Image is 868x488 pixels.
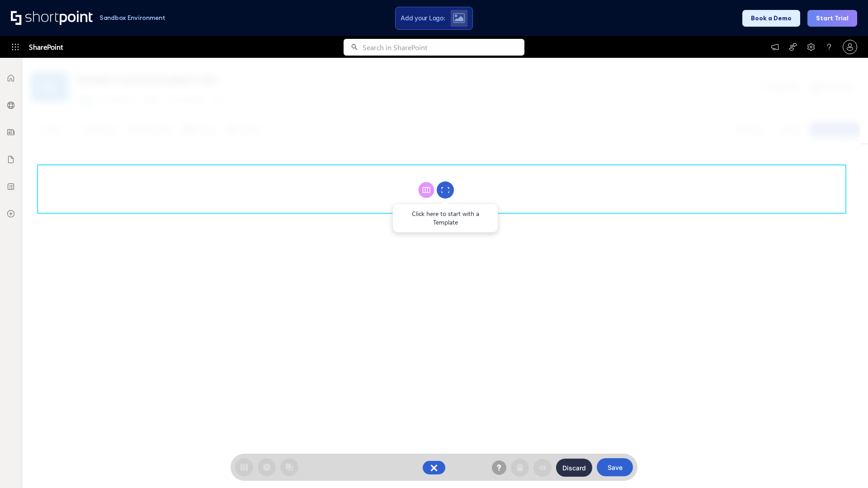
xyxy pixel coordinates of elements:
[29,36,63,58] span: SharePoint
[401,14,445,22] span: Add your Logo:
[453,13,465,23] img: Upload logo
[597,458,633,476] button: Save
[742,10,800,27] button: Book a Demo
[823,445,868,488] iframe: Chat Widget
[556,459,592,477] button: Discard
[807,10,857,27] button: Start Trial
[99,15,165,20] h1: Sandbox Environment
[363,39,524,56] input: Search in SharePoint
